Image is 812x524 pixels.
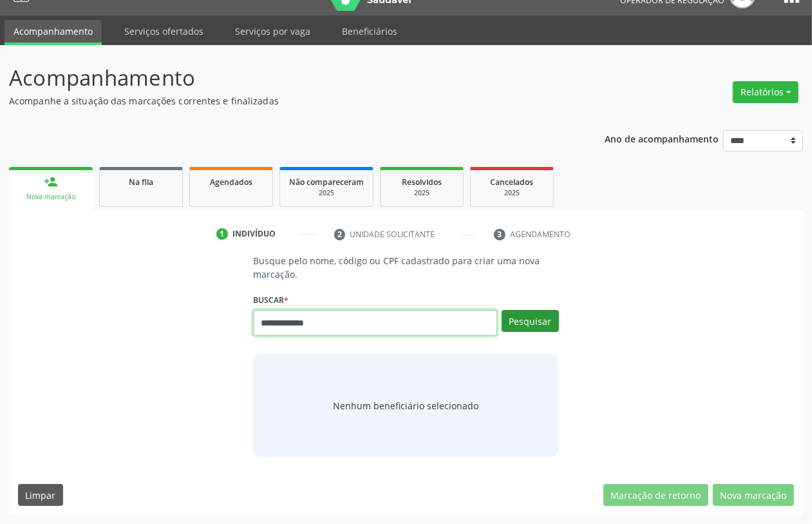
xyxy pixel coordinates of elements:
div: Nova marcação [18,192,84,202]
span: Não compareceram [289,177,364,188]
div: person_add [44,175,58,189]
p: Acompanhamento [9,62,565,94]
button: Limpar [18,484,63,506]
span: Agendados [210,177,252,188]
div: 2025 [390,188,454,198]
p: Acompanhe a situação das marcações correntes e finalizadas [9,94,565,108]
span: Cancelados [491,177,534,188]
div: 2025 [480,188,544,198]
button: Relatórios [733,81,798,103]
span: Nenhum beneficiário selecionado [333,399,478,412]
div: Indivíduo [232,228,276,240]
a: Serviços ofertados [115,20,212,43]
label: Buscar [253,290,288,310]
button: Marcação de retorno [603,484,708,506]
span: Resolvidos [402,177,442,188]
a: Serviços por vaga [226,20,319,43]
a: Beneficiários [333,20,406,43]
span: Na fila [129,177,153,188]
div: 1 [216,228,228,240]
button: Pesquisar [502,310,559,332]
p: Busque pelo nome, código ou CPF cadastrado para criar uma nova marcação. [253,254,558,281]
div: 2025 [289,188,364,198]
a: Acompanhamento [5,20,102,45]
button: Nova marcação [713,484,794,506]
p: Ano de acompanhamento [605,130,719,146]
